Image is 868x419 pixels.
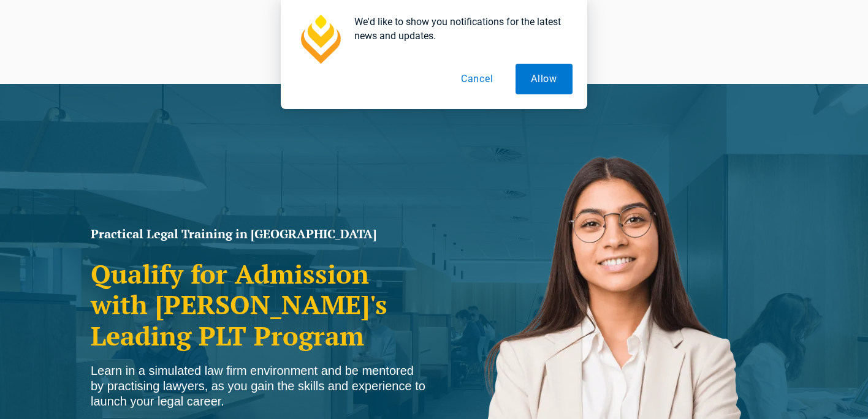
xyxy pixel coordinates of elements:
button: Allow [516,64,573,94]
h1: Practical Legal Training in [GEOGRAPHIC_DATA] [91,228,428,240]
img: notification icon [295,15,345,64]
div: We'd like to show you notifications for the latest news and updates. [345,15,573,43]
div: Learn in a simulated law firm environment and be mentored by practising lawyers, as you gain the ... [91,363,428,409]
button: Cancel [446,64,509,94]
h2: Qualify for Admission with [PERSON_NAME]'s Leading PLT Program [91,259,428,351]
